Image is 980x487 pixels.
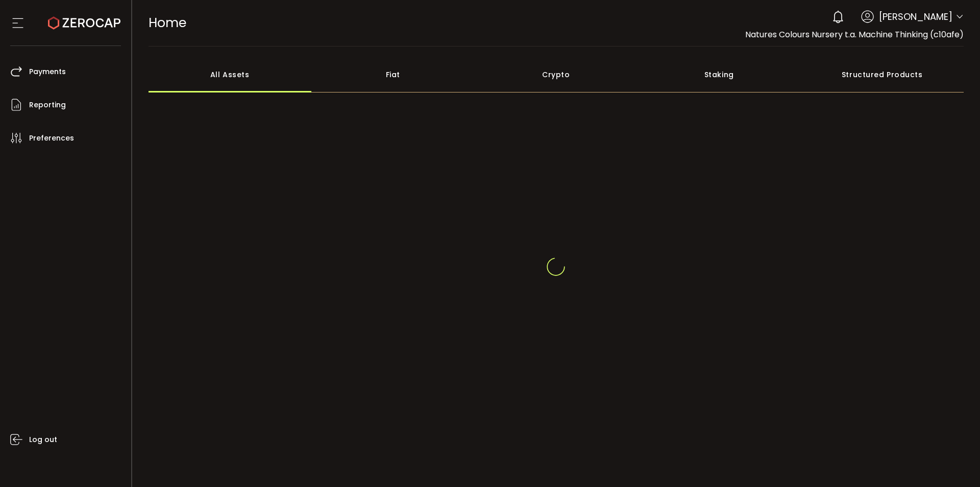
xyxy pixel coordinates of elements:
div: Fiat [311,57,475,92]
div: Staking [638,57,801,92]
span: Preferences [29,131,74,146]
span: Home [149,14,186,32]
span: Natures Colours Nursery t.a. Machine Thinking (c10afe) [745,29,964,40]
div: Structured Products [801,57,964,92]
span: Payments [29,64,66,79]
div: All Assets [149,57,312,92]
div: Crypto [475,57,638,92]
span: [PERSON_NAME] [879,10,952,24]
span: Reporting [29,98,66,112]
span: Log out [29,432,57,447]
